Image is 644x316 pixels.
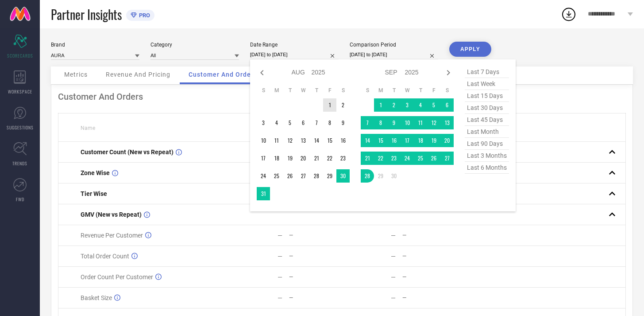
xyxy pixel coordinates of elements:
span: Partner Insights [51,5,122,23]
th: Tuesday [283,87,297,94]
td: Wed Sep 24 2025 [401,152,414,165]
td: Mon Sep 15 2025 [374,134,387,147]
th: Wednesday [297,87,310,94]
span: last 90 days [465,138,509,150]
input: Select comparison period [350,50,438,59]
div: Previous month [257,67,267,78]
div: Customer And Orders [58,91,626,102]
span: Customer And Orders [189,71,257,78]
td: Sun Aug 10 2025 [257,134,270,147]
div: — [402,253,455,259]
th: Thursday [310,87,323,94]
span: SUGGESTIONS [7,124,34,131]
div: — [289,274,342,280]
td: Wed Aug 20 2025 [297,152,310,165]
td: Tue Aug 19 2025 [283,152,297,165]
td: Fri Aug 15 2025 [323,134,336,147]
td: Sat Aug 30 2025 [336,169,350,183]
span: Basket Size [81,294,112,301]
div: Category [150,42,239,48]
td: Mon Sep 29 2025 [374,169,387,183]
td: Sun Sep 07 2025 [361,116,374,129]
td: Sat Sep 06 2025 [440,98,454,112]
td: Tue Sep 23 2025 [387,152,401,165]
td: Wed Sep 03 2025 [401,98,414,112]
td: Tue Sep 09 2025 [387,116,401,129]
span: Zone Wise [81,169,110,176]
td: Sun Sep 21 2025 [361,152,374,165]
div: — [391,273,396,281]
th: Thursday [414,87,427,94]
span: GMV (New vs Repeat) [81,211,142,218]
th: Friday [323,87,336,94]
td: Sun Aug 24 2025 [257,169,270,183]
span: FWD [16,196,24,203]
td: Wed Aug 06 2025 [297,116,310,129]
div: — [289,232,342,238]
div: — [278,273,282,281]
td: Fri Sep 12 2025 [427,116,440,129]
th: Saturday [336,87,350,94]
td: Sat Aug 16 2025 [336,134,350,147]
td: Mon Aug 11 2025 [270,134,283,147]
span: SCORECARDS [7,52,33,59]
span: Total Order Count [81,253,129,260]
td: Thu Aug 07 2025 [310,116,323,129]
td: Wed Sep 10 2025 [401,116,414,129]
span: last 3 months [465,150,509,162]
span: last week [465,78,509,90]
span: Metrics [64,71,88,78]
td: Mon Aug 25 2025 [270,169,283,183]
div: — [402,295,455,301]
td: Tue Aug 05 2025 [283,116,297,129]
th: Monday [270,87,283,94]
td: Thu Aug 21 2025 [310,152,323,165]
td: Fri Aug 29 2025 [323,169,336,183]
div: — [278,294,282,301]
td: Fri Sep 19 2025 [427,134,440,147]
span: last 45 days [465,114,509,126]
span: Customer Count (New vs Repeat) [81,148,174,156]
td: Tue Aug 12 2025 [283,134,297,147]
span: last 7 days [465,66,509,78]
td: Sun Sep 28 2025 [361,169,374,183]
td: Thu Sep 18 2025 [414,134,427,147]
td: Sat Sep 20 2025 [440,134,454,147]
div: — [391,232,396,239]
span: last 6 months [465,162,509,174]
div: — [391,253,396,260]
td: Wed Aug 13 2025 [297,134,310,147]
span: Order Count Per Customer [81,273,153,281]
td: Fri Sep 05 2025 [427,98,440,112]
th: Monday [374,87,387,94]
button: APPLY [449,42,491,57]
td: Tue Aug 26 2025 [283,169,297,183]
td: Fri Aug 22 2025 [323,152,336,165]
td: Fri Sep 26 2025 [427,152,440,165]
td: Thu Aug 28 2025 [310,169,323,183]
td: Tue Sep 02 2025 [387,98,401,112]
td: Sat Aug 09 2025 [336,116,350,129]
th: Saturday [440,87,454,94]
td: Tue Sep 16 2025 [387,134,401,147]
td: Sun Aug 31 2025 [257,187,270,200]
td: Sat Sep 27 2025 [440,152,454,165]
td: Sat Sep 13 2025 [440,116,454,129]
span: last 15 days [465,90,509,102]
th: Sunday [361,87,374,94]
td: Fri Aug 01 2025 [323,98,336,112]
div: — [402,274,455,280]
td: Wed Sep 17 2025 [401,134,414,147]
div: Brand [51,42,139,48]
td: Fri Aug 08 2025 [323,116,336,129]
th: Wednesday [401,87,414,94]
div: — [278,232,282,239]
span: Revenue And Pricing [106,71,170,78]
span: TRENDS [12,160,27,167]
td: Tue Sep 30 2025 [387,169,401,183]
div: — [289,295,342,301]
span: Revenue Per Customer [81,232,143,239]
td: Thu Sep 11 2025 [414,116,427,129]
span: last month [465,126,509,138]
span: PRO [137,12,150,19]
